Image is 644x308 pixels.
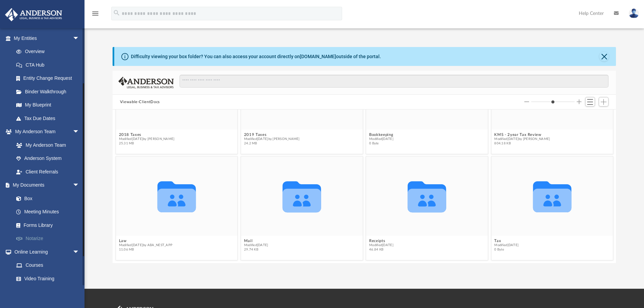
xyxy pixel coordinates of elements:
[3,8,64,21] img: Anderson Advisors Platinum Portal
[9,152,86,165] a: Anderson System
[585,97,595,106] button: Switch to List View
[9,45,90,58] a: Overview
[494,243,519,247] span: Modified [DATE]
[369,243,393,247] span: Modified [DATE]
[119,137,174,141] span: Modified [DATE] by [PERSON_NAME]
[244,141,300,146] span: 24.2 MB
[494,133,550,137] button: KMS - 2year Tax Review
[369,247,393,252] span: 46.84 KB
[5,179,90,192] a: My Documentsarrow_drop_down
[73,125,86,139] span: arrow_drop_down
[531,99,575,104] input: Column size
[369,137,393,141] span: Modified [DATE]
[9,72,90,85] a: Entity Change Request
[369,133,393,137] button: Bookkeeping
[244,137,300,141] span: Modified [DATE] by [PERSON_NAME]
[5,245,86,259] a: Online Learningarrow_drop_down
[73,179,86,192] span: arrow_drop_down
[494,247,519,252] span: 0 Byte
[9,98,86,112] a: My Blueprint
[599,52,609,61] button: Close
[9,259,86,272] a: Courses
[9,272,83,285] a: Video Training
[9,218,86,232] a: Forms Library
[5,31,90,45] a: My Entitiesarrow_drop_down
[244,247,268,252] span: 29.74 KB
[244,243,268,247] span: Modified [DATE]
[119,239,172,243] button: Law
[119,141,174,146] span: 25.31 MB
[73,31,86,45] span: arrow_drop_down
[524,99,529,104] button: Decrease column size
[369,239,393,243] button: Receipts
[91,9,99,18] i: menu
[120,99,160,105] button: Viewable-ClientDocs
[494,137,550,141] span: Modified [DATE] by [PERSON_NAME]
[599,97,609,106] button: Add
[244,239,268,243] button: Mail
[494,239,519,243] button: Tax
[9,232,90,245] a: Notarize
[369,141,393,146] span: 0 Byte
[9,205,90,219] a: Meeting Minutes
[300,54,336,59] a: [DOMAIN_NAME]
[9,138,83,152] a: My Anderson Team
[494,141,550,146] span: 804.18 KB
[91,13,99,18] a: menu
[113,9,120,17] i: search
[9,165,86,179] a: Client Referrals
[244,133,300,137] button: 2019 Taxes
[119,247,172,252] span: 11.06 MB
[73,245,86,259] span: arrow_drop_down
[9,85,90,98] a: Binder Walkthrough
[5,125,86,139] a: My Anderson Teamarrow_drop_down
[577,99,581,104] button: Increase column size
[9,285,86,299] a: Resources
[629,8,639,18] img: User Pic
[9,58,90,72] a: CTA Hub
[131,53,381,60] div: Difficulty viewing your box folder? You can also access your account directly on outside of the p...
[113,110,616,263] div: grid
[9,112,90,125] a: Tax Due Dates
[9,192,86,205] a: Box
[180,75,609,88] input: Search files and folders
[119,243,172,247] span: Modified [DATE] by ABA_NEST_APP
[119,133,174,137] button: 2018 Taxes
